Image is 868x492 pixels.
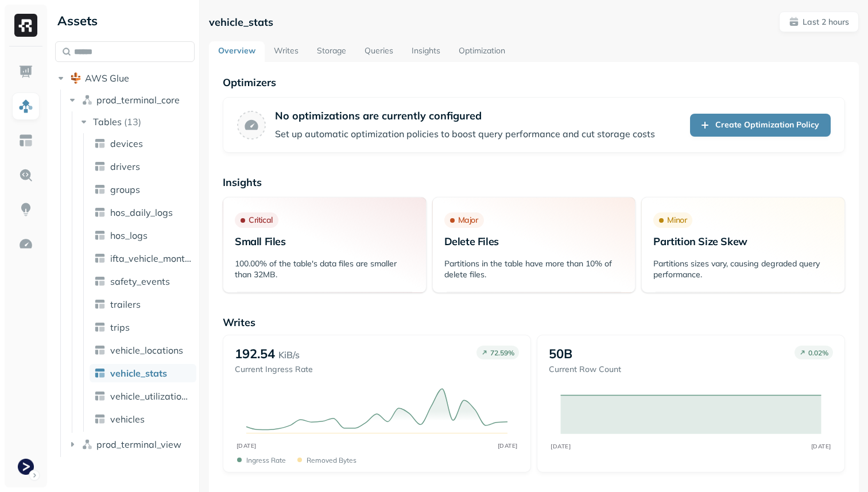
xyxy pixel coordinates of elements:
[82,94,93,106] img: namespace
[110,321,130,333] span: trips
[18,168,33,183] img: Query Explorer
[94,230,106,241] img: table
[94,299,106,310] img: table
[110,413,145,425] span: vehicles
[67,91,195,109] button: prod_terminal_core
[124,116,141,127] p: ( 13 )
[90,203,196,222] a: hos_daily_logs
[246,456,286,464] p: Ingress Rate
[94,161,106,172] img: table
[308,41,355,62] a: Storage
[85,72,129,84] span: AWS Glue
[94,390,106,402] img: table
[444,258,624,280] p: Partitions in the table have more than 10% of delete files.
[110,344,183,356] span: vehicle_locations
[90,341,196,359] a: vehicle_locations
[265,41,308,62] a: Writes
[94,138,106,149] img: table
[110,161,140,172] span: drivers
[18,202,33,217] img: Insights
[94,184,106,195] img: table
[490,348,514,357] p: 72.59 %
[275,127,655,141] p: Set up automatic optimization policies to boost query performance and cut storage costs
[110,390,192,402] span: vehicle_utilization_day
[94,367,106,379] img: table
[307,456,356,464] p: Removed bytes
[90,295,196,313] a: trailers
[94,344,106,356] img: table
[110,207,173,218] span: hos_daily_logs
[278,348,300,362] p: KiB/s
[90,157,196,176] a: drivers
[18,133,33,148] img: Asset Explorer
[18,64,33,79] img: Dashboard
[90,249,196,268] a: ifta_vehicle_months
[808,348,828,357] p: 0.02 %
[78,113,196,131] button: Tables(13)
[94,276,106,287] img: table
[70,72,82,84] img: root
[209,16,273,29] p: vehicle_stats
[18,99,33,114] img: Assets
[90,318,196,336] a: trips
[94,413,106,425] img: table
[90,387,196,405] a: vehicle_utilization_day
[110,367,167,379] span: vehicle_stats
[803,17,849,28] p: Last 2 hours
[110,230,148,241] span: hos_logs
[110,184,140,195] span: groups
[449,41,514,62] a: Optimization
[55,11,195,30] div: Assets
[94,207,106,218] img: table
[402,41,449,62] a: Insights
[90,410,196,428] a: vehicles
[90,364,196,382] a: vehicle_stats
[223,316,845,329] p: Writes
[18,237,33,251] img: Optimization
[653,258,833,280] p: Partitions sizes vary, causing degraded query performance.
[110,276,170,287] span: safety_events
[235,258,414,280] p: 100.00% of the table's data files are smaller than 32MB.
[690,114,831,137] a: Create Optimization Policy
[14,14,37,37] img: Ryft
[551,443,571,450] tspan: [DATE]
[55,69,195,87] button: AWS Glue
[236,442,256,450] tspan: [DATE]
[249,215,273,226] p: Critical
[811,443,831,450] tspan: [DATE]
[110,299,141,310] span: trailers
[653,235,833,248] p: Partition Size Skew
[223,76,845,89] p: Optimizers
[235,235,414,248] p: Small Files
[444,235,624,248] p: Delete Files
[223,176,845,189] p: Insights
[549,364,621,375] p: Current Row Count
[275,109,655,122] p: No optimizations are currently configured
[355,41,402,62] a: Queries
[110,253,192,264] span: ifta_vehicle_months
[90,272,196,290] a: safety_events
[235,346,275,362] p: 192.54
[497,442,517,450] tspan: [DATE]
[90,134,196,153] a: devices
[82,439,93,450] img: namespace
[96,439,181,450] span: prod_terminal_view
[209,41,265,62] a: Overview
[90,180,196,199] a: groups
[18,459,34,475] img: Terminal
[90,226,196,245] a: hos_logs
[67,435,195,454] button: prod_terminal_view
[549,346,572,362] p: 50B
[94,321,106,333] img: table
[93,116,122,127] span: Tables
[779,11,859,32] button: Last 2 hours
[110,138,143,149] span: devices
[458,215,478,226] p: Major
[667,215,687,226] p: Minor
[235,364,313,375] p: Current Ingress Rate
[94,253,106,264] img: table
[96,94,180,106] span: prod_terminal_core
